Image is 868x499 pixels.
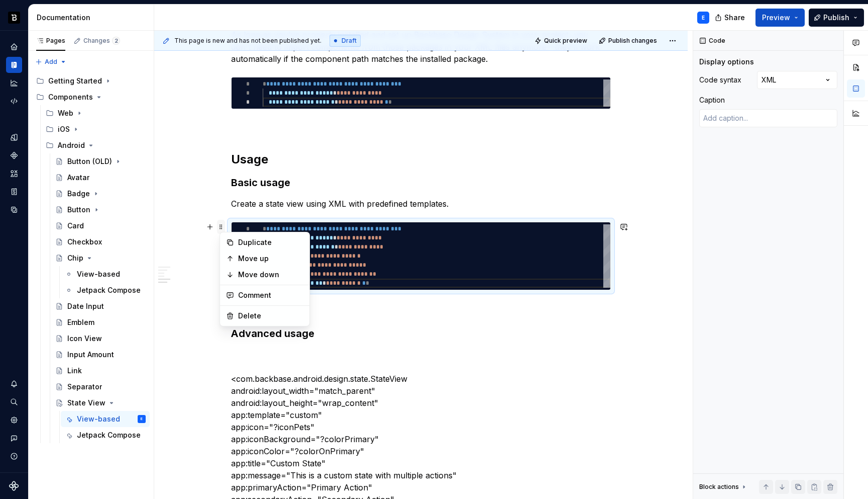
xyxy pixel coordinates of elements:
[67,301,104,311] div: Date Input
[42,105,150,121] div: Web
[48,92,93,102] div: Components
[51,170,150,186] a: Avatar
[58,140,85,150] div: Android
[42,137,150,153] div: Android
[596,34,662,48] button: Publish changes
[42,121,150,137] div: iOS
[6,412,22,428] a: Settings
[67,221,84,231] div: Card
[699,75,741,85] div: Code syntax
[67,350,114,360] div: Input Amount
[51,330,150,347] a: Icon View
[238,311,303,321] div: Delete
[6,129,22,145] a: Design tokens
[238,237,303,247] div: Duplicate
[823,13,849,23] span: Publish
[699,480,748,494] div: Block actions
[67,382,102,392] div: Separator
[37,13,150,23] div: Documentation
[61,266,150,282] a: View-based
[702,14,705,22] div: E
[112,37,120,45] span: 2
[67,205,90,215] div: Button
[32,89,150,105] div: Components
[32,55,70,69] button: Add
[699,95,725,105] div: Caption
[61,411,150,427] a: View-basedE
[174,37,321,45] span: This page is new and has not been published yet.
[51,395,150,411] a: State View
[67,366,82,376] div: Link
[762,13,790,23] span: Preview
[51,234,150,250] a: Checkbox
[231,326,611,341] h3: Advanced usage
[51,347,150,363] a: Input Amount
[67,189,90,199] div: Badge
[58,108,73,118] div: Web
[6,39,22,55] a: Home
[809,9,864,27] button: Publish
[699,57,754,67] div: Display options
[6,184,22,200] div: Storybook stories
[6,75,22,91] div: Analytics
[342,37,357,45] span: Draft
[699,483,739,491] div: Block actions
[51,314,150,330] a: Emblem
[51,218,150,234] a: Card
[141,414,143,424] div: E
[238,290,303,300] div: Comment
[32,73,150,89] div: Getting Started
[544,37,587,45] span: Quick preview
[9,481,19,491] svg: Supernova Logo
[36,37,65,45] div: Pages
[238,254,303,264] div: Move up
[51,153,150,170] a: Button (OLD)
[48,76,102,86] div: Getting Started
[51,379,150,395] a: Separator
[77,285,141,295] div: Jetpack Compose
[231,151,611,168] h2: Usage
[61,427,150,443] a: Jetpack Compose
[755,9,805,27] button: Preview
[51,250,150,266] a: Chip
[67,317,94,327] div: Emblem
[608,37,657,45] span: Publish changes
[77,269,120,279] div: View-based
[67,156,112,167] div: Button (OLD)
[51,202,150,218] a: Button
[45,58,57,66] span: Add
[6,430,22,446] div: Contact support
[6,93,22,109] a: Code automation
[67,173,89,183] div: Avatar
[51,298,150,314] a: Date Input
[531,34,592,48] button: Quick preview
[231,176,611,190] h3: Basic usage
[77,414,120,424] div: View-based
[83,37,120,45] div: Changes
[51,186,150,202] a: Badge
[6,376,22,392] button: Notifications
[67,237,102,247] div: Checkbox
[67,334,102,344] div: Icon View
[6,57,22,73] a: Documentation
[6,147,22,163] a: Components
[51,363,150,379] a: Link
[724,13,745,23] span: Share
[32,73,150,443] div: Page tree
[8,12,20,24] img: ef5c8306-425d-487c-96cf-06dd46f3a532.png
[6,394,22,410] button: Search ⌘K
[61,282,150,298] a: Jetpack Compose
[6,165,22,182] a: Assets
[58,124,70,134] div: iOS
[710,9,751,27] button: Share
[67,398,105,408] div: State View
